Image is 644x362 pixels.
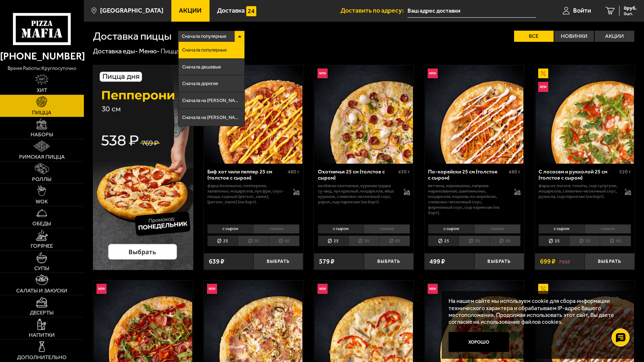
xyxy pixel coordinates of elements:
button: Выбрать [474,253,524,270]
span: 0 руб. [624,6,637,11]
li: тонкое [474,224,521,234]
img: 15daf4d41897b9f0e9f617042186c801.svg [246,6,256,16]
li: 25 [207,235,238,246]
label: Новинки [554,31,594,42]
label: Все [514,31,554,42]
label: Акции [595,31,634,42]
img: По-корейски 25 см (толстое с сыром) [425,65,523,164]
span: Доставить по адресу: [341,8,407,14]
img: Новинка [318,284,328,294]
img: Новинка [207,284,217,294]
li: 40 [490,235,521,246]
img: Новинка [428,284,438,294]
img: С лососем и рукколой 25 см (толстое с сыром) [536,65,634,164]
span: Сначала популярные [182,30,226,43]
a: НовинкаПо-корейски 25 см (толстое с сыром) [424,65,524,164]
div: Охотничья 25 см (толстое с сыром) [318,169,396,182]
img: Акционный [538,284,548,294]
a: НовинкаОхотничья 25 см (толстое с сыром) [314,65,414,164]
img: Охотничья 25 см (толстое с сыром) [315,65,413,164]
span: 430 г [398,169,410,175]
span: Акции [179,8,202,14]
div: Биф хот чили пеппер 25 см (толстое с сыром) [207,169,286,182]
button: Выбрать [364,253,414,270]
span: Горячее [31,243,53,249]
span: Сначала дешевые [182,65,221,69]
a: НовинкаБиф хот чили пеппер 25 см (толстое с сыром) [204,65,303,164]
span: Десерты [30,310,54,315]
li: 30 [569,235,600,246]
button: Выбрать [585,253,634,270]
div: Пицца [161,47,179,56]
img: Биф хот чили пеппер 25 см (толстое с сыром) [204,65,302,164]
span: [GEOGRAPHIC_DATA] [100,8,163,14]
li: с сыром [539,224,585,234]
li: тонкое [585,224,631,234]
img: Акционный [538,69,548,79]
p: ветчина, корнишоны, паприка маринованная, шампиньоны, моцарелла, морковь по-корейски, сливочно-че... [428,183,507,215]
span: 699 ₽ [540,258,555,265]
span: Римская пицца [19,154,65,160]
div: С лососем и рукколой 25 см (толстое с сыром) [539,169,617,182]
li: 30 [238,235,269,246]
li: тонкое [253,224,300,234]
span: 480 г [509,169,521,175]
span: 520 г [619,169,631,175]
li: 40 [379,235,410,246]
span: Войти [573,8,591,14]
input: Ваш адрес доставки [407,4,536,18]
img: Новинка [96,284,107,294]
p: На нашем сайте мы используем cookie для сбора информации технического характера и обрабатываем IP... [449,297,624,325]
p: фарш болоньезе, пепперони, халапеньо, моцарелла, лук фри, соус-пицца, сырный [PERSON_NAME], [PERS... [207,183,287,205]
button: Выбрать [253,253,303,270]
span: WOK [36,199,48,204]
span: Сначала на [PERSON_NAME] [182,115,241,120]
li: 25 [428,235,459,246]
span: Доставка [217,8,245,14]
span: Наборы [31,132,53,137]
li: с сыром [207,224,253,234]
span: 480 г [288,169,300,175]
span: Дополнительно [17,355,67,360]
li: с сыром [428,224,474,234]
li: 30 [348,235,379,246]
span: Сначала популярные [182,48,227,52]
img: Новинка [428,69,438,79]
span: Салаты и закуски [16,288,67,293]
li: тонкое [364,224,410,234]
div: По-корейски 25 см (толстое с сыром) [428,169,506,182]
span: Сначала на [PERSON_NAME] [182,98,241,103]
li: 30 [459,235,489,246]
span: Супы [34,266,49,271]
span: 579 ₽ [319,258,334,265]
span: Хит [37,88,47,93]
span: Напитки [29,332,55,338]
span: Пицца [32,110,51,115]
h1: Доставка пиццы [93,31,171,42]
span: 0 шт. [624,12,637,16]
span: Сначала дорогие [182,81,218,86]
button: Хорошо [449,332,509,352]
p: колбаски охотничьи, куриная грудка су-вид, лук красный, моцарелла, яйцо куриное, сливочно-чесночн... [318,183,397,205]
a: Доставка еды- [93,47,138,55]
li: 40 [600,235,631,246]
img: Новинка [538,82,548,92]
li: с сыром [318,224,364,234]
span: Обеды [32,221,51,226]
li: 25 [318,235,348,246]
li: 25 [539,235,569,246]
img: Новинка [318,69,328,79]
p: фарш из лосося, томаты, сыр сулугуни, моцарелла, сливочно-чесночный соус, руккола, сыр пармезан (... [539,183,618,199]
span: 499 ₽ [429,258,445,265]
a: АкционныйНовинкаС лососем и рукколой 25 см (толстое с сыром) [535,65,635,164]
span: Роллы [32,177,51,182]
s: 799 ₽ [559,258,570,265]
span: 639 ₽ [209,258,224,265]
li: 40 [269,235,300,246]
a: Меню- [139,47,159,55]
